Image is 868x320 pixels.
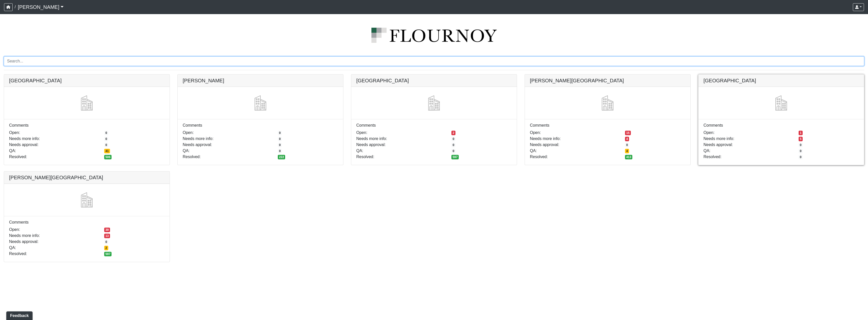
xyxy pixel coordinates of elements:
a: [PERSON_NAME] [18,2,64,12]
img: logo [4,28,864,43]
span: / [13,2,18,12]
input: Search [4,56,864,66]
iframe: Ybug feedback widget [4,310,34,320]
